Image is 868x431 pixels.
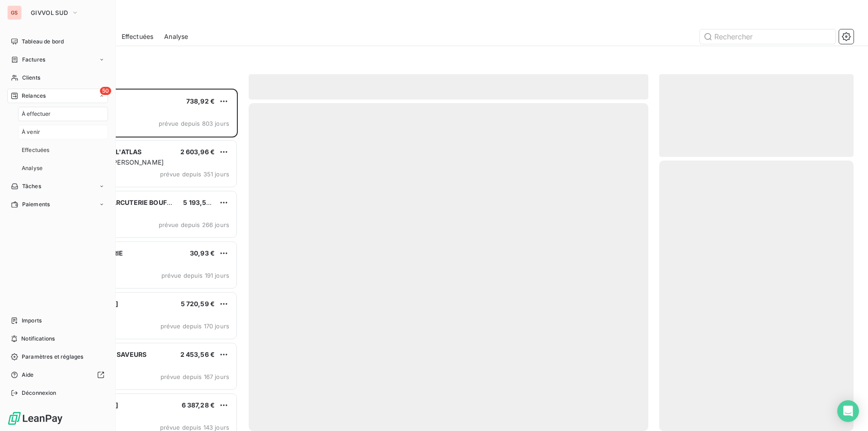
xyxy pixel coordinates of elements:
input: Rechercher [700,29,835,44]
span: Déconnexion [22,389,57,397]
span: prévue depuis 167 jours [160,373,229,380]
span: 50 [100,87,111,95]
span: Effectuées [122,32,154,41]
img: Logo LeanPay [7,411,63,426]
span: GIVVOL SUD [31,9,68,16]
span: BOUCHERIE CHARCUTERIE BOUFNAR [64,199,180,206]
span: prévue depuis 143 jours [160,424,229,431]
span: 5 193,57 € [183,199,216,206]
div: GS [7,5,22,20]
span: Factures [22,56,45,64]
span: prévue depuis 266 jours [159,221,229,228]
span: prévue depuis 803 jours [159,120,229,127]
span: Paiements [22,200,50,208]
span: Clients [22,74,40,82]
span: Tableau de bord [22,38,64,46]
span: Imports [22,317,42,325]
span: prévue depuis 351 jours [160,171,229,178]
span: Notifications [21,335,55,343]
span: Tâches [22,182,41,190]
span: 5 720,59 € [181,300,215,308]
span: 30,93 € [190,249,215,257]
span: Analyse [164,32,188,41]
div: Open Intercom Messenger [837,400,859,422]
span: 2 603,96 € [180,148,215,156]
span: 6 387,28 € [182,401,215,409]
span: Analyse [22,164,42,172]
span: Aide [22,371,34,379]
a: Aide [7,368,108,382]
span: prévue depuis 170 jours [160,322,229,330]
span: À venir [22,128,40,136]
span: Relances [22,92,46,100]
span: Paramètres et réglages [22,353,83,361]
span: 2 453,56 € [180,350,215,358]
span: 738,92 € [186,97,215,105]
span: Effectuées [22,146,50,154]
span: À effectuer [22,110,51,118]
span: prévue depuis 191 jours [161,272,229,279]
div: grid [43,89,238,431]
